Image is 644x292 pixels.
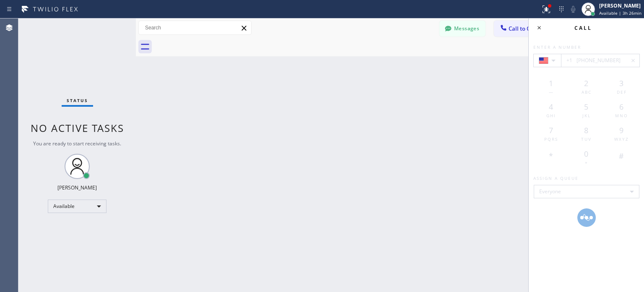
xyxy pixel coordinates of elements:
span: 4 [549,102,553,112]
span: + [585,160,588,166]
div: Everyone [534,185,639,198]
div: [PERSON_NAME] [599,2,641,9]
span: 2 [584,78,588,88]
span: # [619,151,624,161]
span: You are ready to start receiving tasks. [33,140,121,147]
span: Call [574,24,592,32]
span: ABC [582,89,592,95]
button: Call to Customer [494,21,558,37]
span: JKL [582,113,591,118]
input: Search [139,21,251,34]
span: Status [67,97,88,103]
div: Available [48,200,106,213]
span: 7 [549,125,553,135]
span: Enter a number [533,44,581,50]
span: Available | 3h 26min [599,10,641,16]
span: 8 [584,125,588,135]
span: MNO [615,113,628,118]
span: TUV [581,136,592,142]
span: PQRS [544,136,558,142]
span: 3 [619,78,623,88]
span: — [549,89,554,95]
span: No active tasks [31,121,124,135]
span: DEF [617,89,627,95]
button: Messages [439,21,486,37]
span: 0 [584,149,588,159]
span: 9 [619,125,623,135]
span: GHI [546,113,556,118]
span: WXYZ [614,136,629,142]
span: Call to Customer [509,25,553,32]
span: 1 [549,78,553,88]
span: 5 [584,102,588,112]
div: [PERSON_NAME] [57,184,97,191]
button: Mute [567,3,579,15]
span: Assign a queue [533,175,579,181]
span: 6 [619,102,623,112]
